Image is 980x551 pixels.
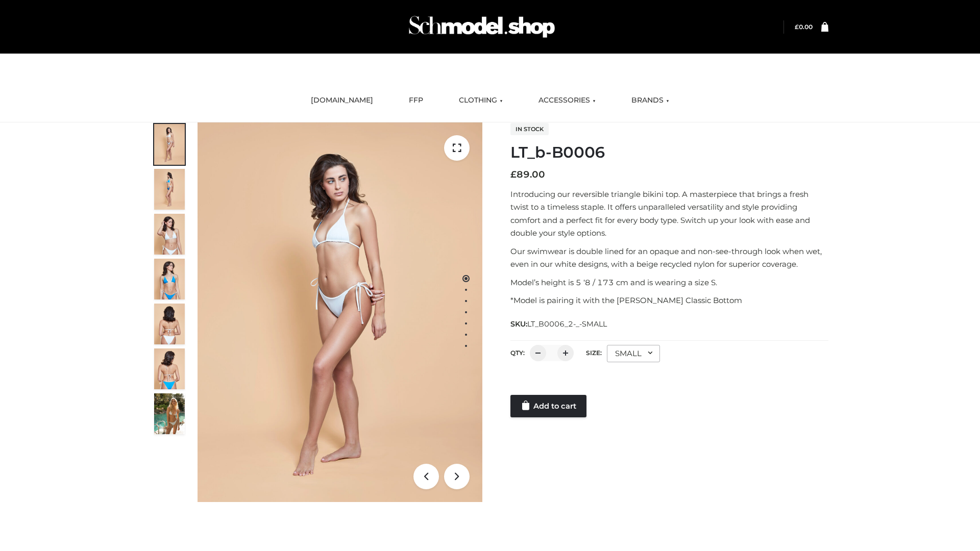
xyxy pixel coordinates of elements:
[154,259,185,299] img: ArielClassicBikiniTop_CloudNine_AzureSky_OW114ECO_4-scaled.jpg
[198,122,482,502] img: ArielClassicBikiniTop_CloudNine_AzureSky_OW114ECO_1
[510,294,828,307] p: *Model is pairing it with the [PERSON_NAME] Classic Bottom
[531,89,603,112] a: ACCESSORIES
[401,89,431,112] a: FFP
[510,188,828,240] p: Introducing our reversible triangle bikini top. A masterpiece that brings a fresh twist to a time...
[303,89,381,112] a: [DOMAIN_NAME]
[510,276,828,289] p: Model’s height is 5 ‘8 / 173 cm and is wearing a size S.
[795,23,799,31] span: £
[154,124,185,165] img: ArielClassicBikiniTop_CloudNine_AzureSky_OW114ECO_1-scaled.jpg
[154,393,185,434] img: Arieltop_CloudNine_AzureSky2.jpg
[405,7,558,47] img: Schmodel Admin 964
[510,143,828,162] h1: LT_b-B0006
[527,319,607,329] span: LT_B0006_2-_-SMALL
[154,348,185,389] img: ArielClassicBikiniTop_CloudNine_AzureSky_OW114ECO_8-scaled.jpg
[510,245,828,271] p: Our swimwear is double lined for an opaque and non-see-through look when wet, even in our white d...
[154,304,185,344] img: ArielClassicBikiniTop_CloudNine_AzureSky_OW114ECO_7-scaled.jpg
[154,214,185,255] img: ArielClassicBikiniTop_CloudNine_AzureSky_OW114ECO_3-scaled.jpg
[510,123,549,135] span: In stock
[624,89,677,112] a: BRANDS
[586,349,602,357] label: Size:
[795,23,813,31] bdi: 0.00
[451,89,510,112] a: CLOTHING
[795,23,813,31] a: £0.00
[510,318,608,330] span: SKU:
[510,349,525,357] label: QTY:
[510,169,545,180] bdi: 89.00
[607,345,660,362] div: SMALL
[510,169,517,180] span: £
[510,395,586,417] a: Add to cart
[154,169,185,210] img: ArielClassicBikiniTop_CloudNine_AzureSky_OW114ECO_2-scaled.jpg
